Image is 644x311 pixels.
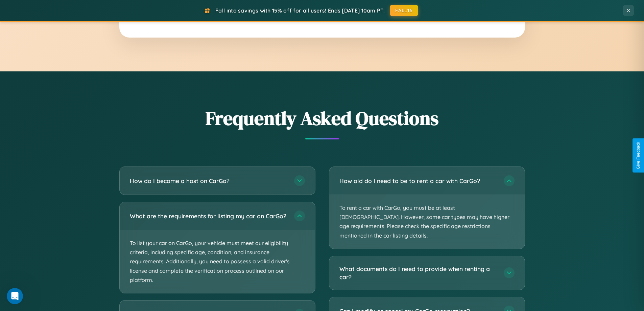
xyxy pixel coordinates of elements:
[119,105,525,131] h2: Frequently Asked Questions
[329,195,525,249] p: To rent a car with CarGo, you must be at least [DEMOGRAPHIC_DATA]. However, some car types may ha...
[339,177,497,185] h3: How old do I need to be to rent a car with CarGo?
[130,177,287,185] h3: How do I become a host on CarGo?
[390,5,418,16] button: FALL15
[339,265,497,281] h3: What documents do I need to provide when renting a car?
[7,288,23,304] iframe: Intercom live chat
[636,142,641,169] div: Give Feedback
[215,7,385,14] span: Fall into savings with 15% off for all users! Ends [DATE] 10am PT.
[130,212,287,220] h3: What are the requirements for listing my car on CarGo?
[120,230,315,293] p: To list your car on CarGo, your vehicle must meet our eligibility criteria, including specific ag...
